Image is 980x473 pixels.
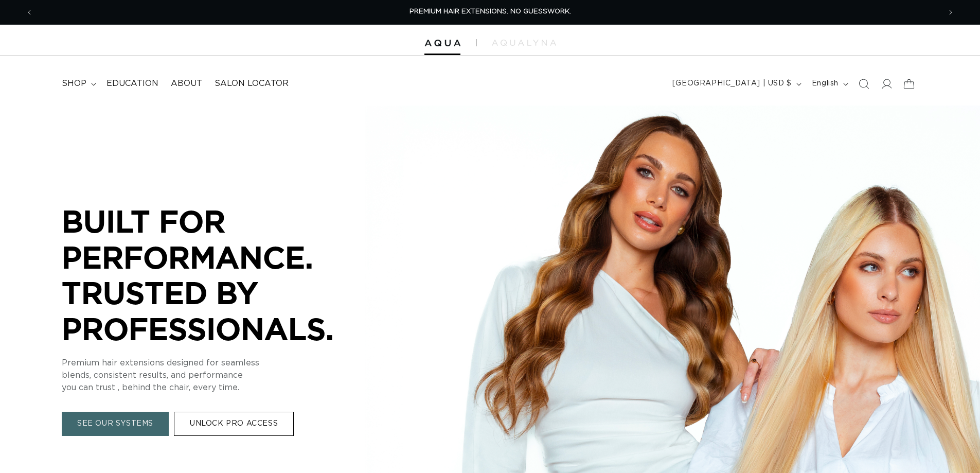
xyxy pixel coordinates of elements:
[812,78,839,89] span: English
[100,72,165,95] a: Education
[806,74,852,94] button: English
[939,3,962,22] button: Next announcement
[666,74,806,94] button: [GEOGRAPHIC_DATA] | USD $
[409,8,571,15] span: PREMIUM HAIR EXTENSIONS. NO GUESSWORK.
[165,72,208,95] a: About
[492,40,556,46] img: aqualyna.com
[18,3,41,22] button: Previous announcement
[56,72,100,95] summary: shop
[62,412,169,436] a: SEE OUR SYSTEMS
[62,357,370,370] p: Premium hair extensions designed for seamless
[171,78,202,89] span: About
[852,73,875,95] summary: Search
[106,78,158,89] span: Education
[62,78,86,89] span: shop
[208,72,295,95] a: Salon Locator
[62,203,370,346] p: BUILT FOR PERFORMANCE. TRUSTED BY PROFESSIONALS.
[62,370,370,382] p: blends, consistent results, and performance
[424,40,460,47] img: Aqua Hair Extensions
[62,382,370,394] p: you can trust , behind the chair, every time.
[672,78,792,89] span: [GEOGRAPHIC_DATA] | USD $
[174,412,294,436] a: UNLOCK PRO ACCESS
[215,78,289,89] span: Salon Locator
